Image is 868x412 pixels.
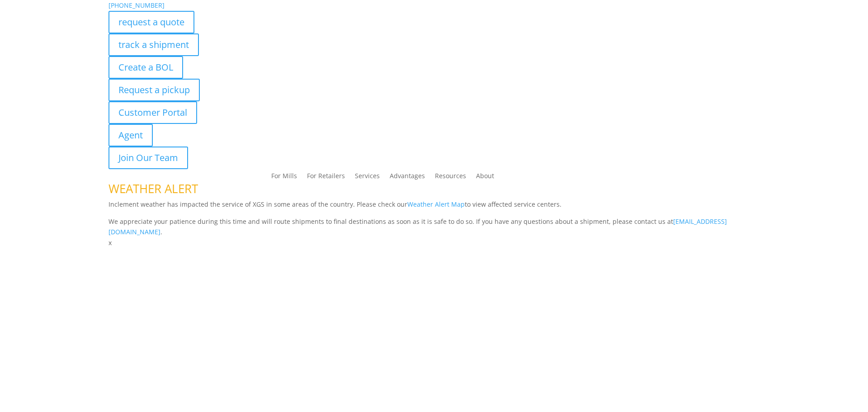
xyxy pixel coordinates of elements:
[108,237,759,248] p: x
[108,33,199,56] a: track a shipment
[355,173,380,183] a: Services
[108,266,759,277] p: Complete the form below and a member of our team will be in touch within 24 hours.
[108,216,759,238] p: We appreciate your patience during this time and will route shipments to final destinations as so...
[271,173,297,183] a: For Mills
[108,180,198,197] span: WEATHER ALERT
[307,173,345,183] a: For Retailers
[108,79,200,101] a: Request a pickup
[108,11,194,33] a: request a quote
[390,173,425,183] a: Advantages
[435,173,466,183] a: Resources
[108,147,188,169] a: Join Our Team
[108,56,183,79] a: Create a BOL
[108,248,759,266] h1: Contact Us
[476,173,494,183] a: About
[108,199,759,216] p: Inclement weather has impacted the service of XGS in some areas of the country. Please check our ...
[108,1,165,9] a: [PHONE_NUMBER]
[407,200,465,208] a: Weather Alert Map
[108,101,197,124] a: Customer Portal
[108,124,153,147] a: Agent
